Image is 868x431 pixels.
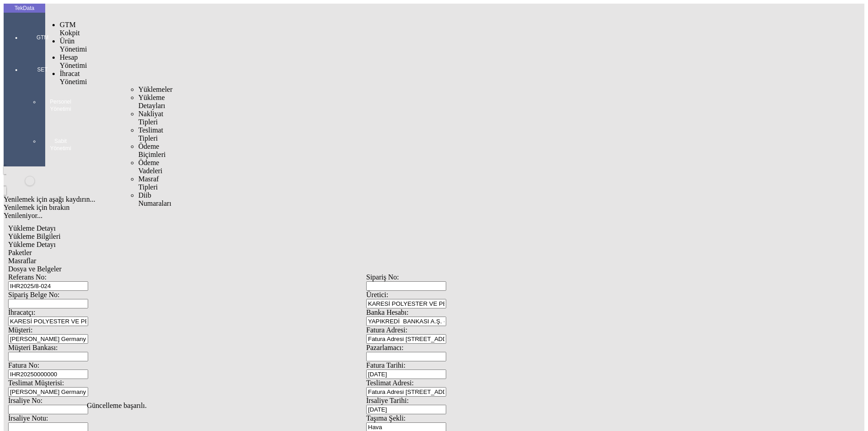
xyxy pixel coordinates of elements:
[8,414,48,422] span: İrsaliye Notu:
[366,273,399,281] span: Sipariş No:
[60,21,80,37] span: GTM Kokpit
[8,241,56,248] span: Yükleme Detayı
[8,397,42,404] span: İrsaliye No:
[138,94,165,109] span: Yükleme Detayları
[8,249,32,256] span: Paketler
[8,308,35,316] span: İhracatçı:
[8,224,56,232] span: Yükleme Detayı
[4,204,729,212] div: Yenilemek için bırakın
[60,53,87,69] span: Hesap Yönetimi
[8,273,47,281] span: Referans No:
[366,326,407,334] span: Fatura Adresi:
[8,326,33,334] span: Müşteri:
[87,402,781,410] div: Güncelleme başarılı.
[366,397,409,404] span: İrsaliye Tarihi:
[8,379,64,387] span: Teslimat Müşterisi:
[4,195,729,204] div: Yenilemek için aşağı kaydırın...
[138,191,171,207] span: Diib Numaraları
[60,70,87,85] span: İhracat Yönetimi
[8,265,61,273] span: Dosya ve Belgeler
[8,257,36,265] span: Masraflar
[8,361,39,369] span: Fatura No:
[60,37,87,53] span: Ürün Yönetimi
[29,66,56,73] span: SET
[366,379,414,387] span: Teslimat Adresi:
[4,5,45,12] div: TekData
[8,232,61,240] span: Yükleme Bilgileri
[138,85,173,93] span: Yüklemeler
[8,344,58,351] span: Müşteri Bankası:
[366,414,406,422] span: Taşıma Şekli:
[138,159,162,175] span: Ödeme Vadeleri
[138,126,163,142] span: Teslimat Tipleri
[8,291,60,298] span: Sipariş Belge No:
[366,308,409,316] span: Banka Hesabı:
[138,110,163,126] span: Nakliyat Tipleri
[4,212,729,220] div: Yenileniyor...
[138,175,159,191] span: Masraf Tipleri
[366,291,388,298] span: Üretici:
[138,142,165,158] span: Ödeme Biçimleri
[366,361,406,369] span: Fatura Tarihi:
[366,344,404,351] span: Pazarlamacı:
